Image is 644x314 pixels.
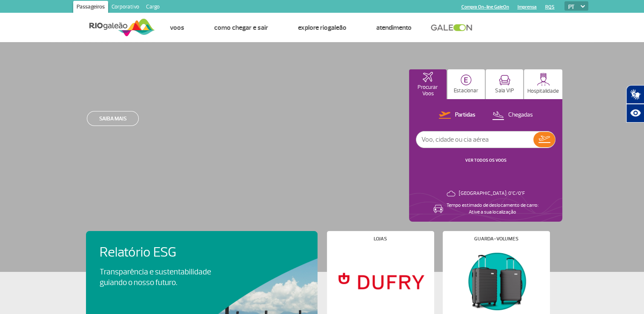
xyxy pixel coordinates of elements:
[461,4,509,10] a: Compra On-line GaleOn
[626,85,644,123] div: Plugin de acessibilidade da Hand Talk.
[518,4,537,10] a: Imprensa
[447,69,485,99] button: Estacionar
[73,1,108,14] a: Passageiros
[495,88,514,94] p: Sala VIP
[454,88,478,94] p: Estacionar
[461,74,472,86] img: carParkingHome.svg
[143,1,163,14] a: Cargo
[334,248,426,314] img: Lojas
[626,85,644,104] button: Abrir tradutor de língua de sinais.
[449,248,542,314] img: Guarda-volumes
[413,84,442,97] p: Procurar Voos
[108,1,143,14] a: Corporativo
[489,110,535,121] button: Chegadas
[465,157,507,163] a: VER TODOS OS VOOS
[527,88,559,94] p: Hospitalidade
[100,245,304,288] a: Relatório ESGTransparência e sustentabilidade guiando o nosso futuro.
[376,23,412,32] a: Atendimento
[374,237,387,241] h4: Lojas
[214,23,268,32] a: Como chegar e sair
[87,111,139,126] a: Saiba mais
[416,131,533,148] input: Voo, cidade ou cia aérea
[626,104,644,123] button: Abrir recursos assistivos.
[455,111,475,119] p: Partidas
[545,4,555,10] a: RQS
[423,72,433,82] img: airplaneHomeActive.svg
[474,237,518,241] h4: Guarda-volumes
[447,202,538,216] p: Tempo estimado de deslocamento de carro: Ative a sua localização
[100,245,235,260] h4: Relatório ESG
[537,73,550,86] img: hospitality.svg
[170,23,184,32] a: Voos
[409,69,447,99] button: Procurar Voos
[100,267,220,288] p: Transparência e sustentabilidade guiando o nosso futuro.
[298,23,346,32] a: Explore RIOgaleão
[499,75,510,86] img: vipRoom.svg
[436,110,478,121] button: Partidas
[486,69,523,99] button: Sala VIP
[459,190,525,197] p: [GEOGRAPHIC_DATA]: 0°C/0°F
[508,111,533,119] p: Chegadas
[463,157,509,164] button: VER TODOS OS VOOS
[524,69,562,99] button: Hospitalidade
